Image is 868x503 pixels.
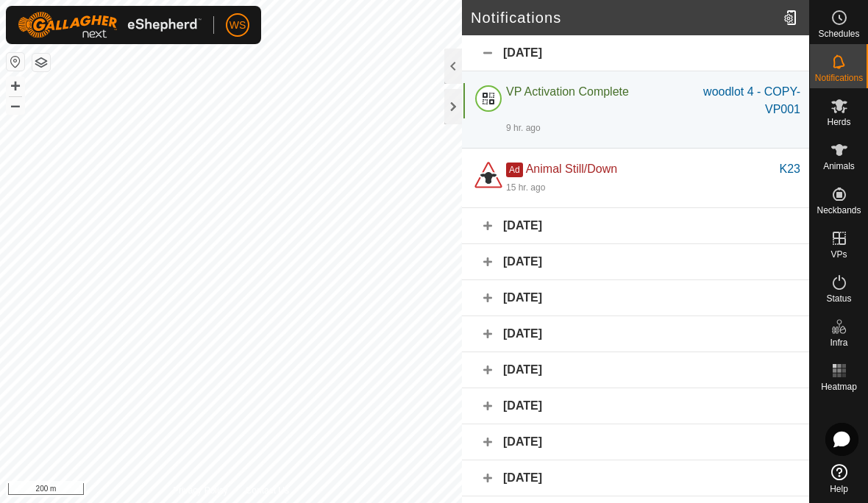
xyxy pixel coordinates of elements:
div: [DATE] [462,35,809,71]
button: + [7,77,24,95]
span: Neckbands [817,206,861,215]
div: [DATE] [462,208,809,244]
div: [DATE] [462,388,809,424]
span: Schedules [818,29,859,38]
div: 9 hr. ago [506,121,541,135]
span: Animal Still/Down [526,163,617,175]
a: Privacy Policy [173,484,228,497]
div: [DATE] [462,280,809,316]
button: Map Layers [32,54,50,71]
button: Reset Map [7,53,24,71]
div: [DATE] [462,352,809,388]
div: K23 [780,160,800,178]
div: [DATE] [462,244,809,280]
div: [DATE] [462,316,809,352]
h2: Notifications [471,9,778,26]
span: VPs [830,250,847,259]
div: woodlot 4 - COPY-VP001 [683,83,800,118]
span: VP Activation Complete [506,85,629,98]
img: Gallagher Logo [18,12,202,38]
span: Notifications [815,74,863,82]
span: Heatmap [821,382,857,391]
span: Ad [506,163,523,177]
div: [DATE] [462,424,809,460]
span: Herds [827,118,850,126]
span: Animals [823,162,855,171]
span: Help [830,485,848,493]
a: Contact Us [246,484,289,497]
div: [DATE] [462,460,809,496]
div: 15 hr. ago [506,181,545,194]
span: Infra [830,338,847,347]
span: WS [230,18,246,33]
button: – [7,96,24,114]
span: Status [826,294,851,303]
a: Help [810,458,868,499]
